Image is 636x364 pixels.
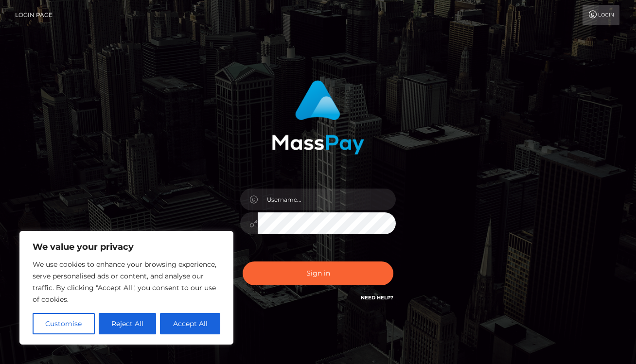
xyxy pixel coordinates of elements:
button: Sign in [243,261,393,285]
button: Customise [33,313,95,334]
a: Login [583,5,619,25]
p: We value your privacy [33,241,220,253]
a: Need Help? [361,295,393,301]
p: We use cookies to enhance your browsing experience, serve personalised ads or content, and analys... [33,259,220,305]
button: Accept All [160,313,220,334]
img: MassPay Login [272,80,364,155]
input: Username... [258,189,396,210]
a: Login Page [15,5,53,25]
button: Reject All [99,313,157,334]
div: We value your privacy [19,231,233,345]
